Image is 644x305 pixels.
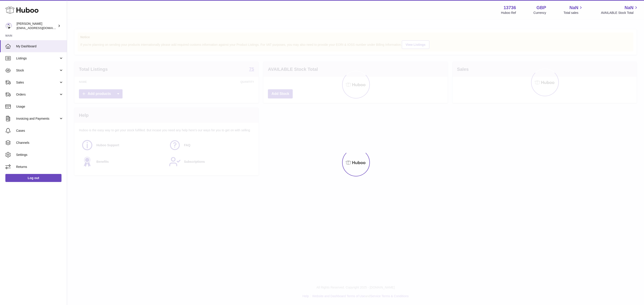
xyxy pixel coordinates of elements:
[16,80,59,85] span: Sales
[16,129,64,133] span: Cases
[16,56,59,61] span: Listings
[601,11,639,15] span: AVAILABLE Stock Total
[16,92,59,97] span: Orders
[563,5,583,15] a: NaN Total sales
[601,5,639,15] a: NaN AVAILABLE Stock Total
[504,5,516,11] strong: 13736
[17,22,57,30] div: [PERSON_NAME]
[5,174,61,182] a: Log out
[5,23,12,29] img: internalAdmin-13736@internal.huboo.com
[563,11,583,15] span: Total sales
[16,153,64,157] span: Settings
[16,141,64,145] span: Channels
[501,11,516,15] div: Huboo Ref
[16,68,59,73] span: Stock
[16,104,64,109] span: Usage
[16,117,59,121] span: Invoicing and Payments
[17,26,66,30] span: [EMAIL_ADDRESS][DOMAIN_NAME]
[536,5,546,11] strong: GBP
[534,11,546,15] div: Currency
[16,165,64,169] span: Returns
[625,5,633,11] span: NaN
[569,5,578,11] span: NaN
[16,44,64,48] span: My Dashboard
